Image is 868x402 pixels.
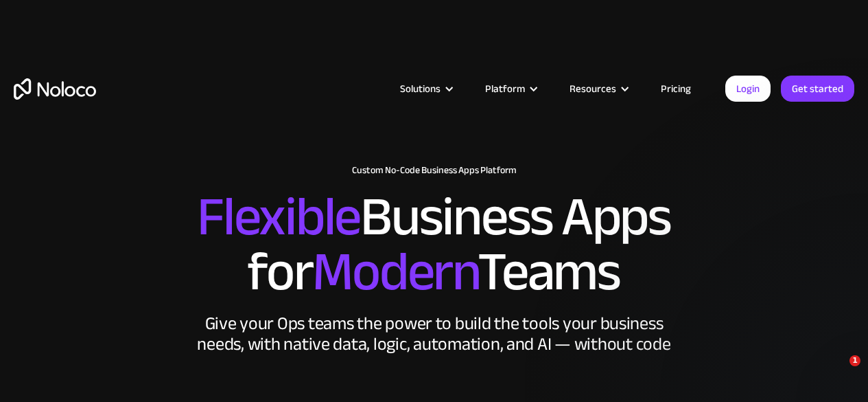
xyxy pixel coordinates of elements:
div: Platform [468,80,552,98]
span: Flexible [197,166,360,268]
div: Solutions [400,80,441,98]
a: Pricing [644,80,708,98]
h2: Business Apps for Teams [14,190,854,300]
a: Login [725,76,771,102]
span: Modern [312,221,478,323]
div: Solutions [383,80,468,98]
a: Get started [781,76,854,102]
span: 1 [849,355,860,366]
h1: Custom No-Code Business Apps Platform [14,165,854,176]
a: home [14,78,96,100]
div: Platform [485,80,525,98]
div: Resources [570,80,616,98]
iframe: Intercom live chat [821,355,854,388]
div: Give your Ops teams the power to build the tools your business needs, with native data, logic, au... [194,313,675,355]
div: Resources [552,80,644,98]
